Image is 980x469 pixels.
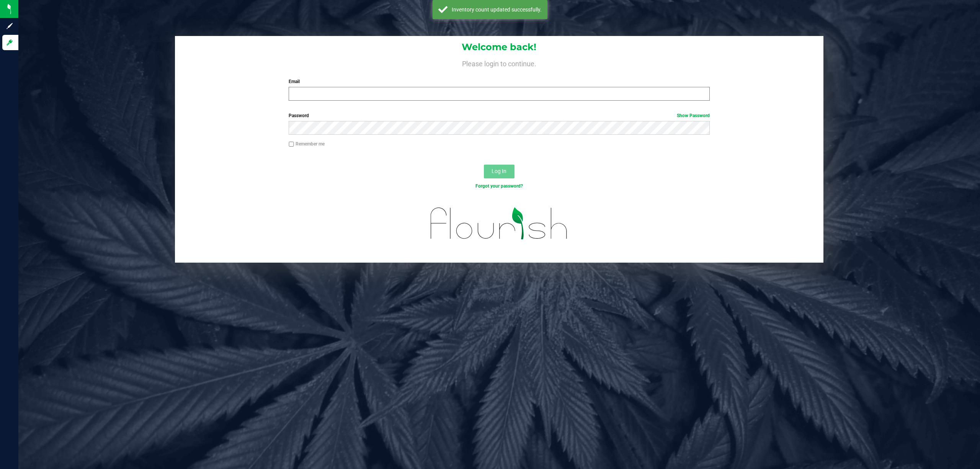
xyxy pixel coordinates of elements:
inline-svg: Sign up [6,22,13,30]
span: Log In [492,168,506,174]
label: Remember me [289,141,325,147]
a: Forgot your password? [475,183,523,189]
input: Remember me [289,142,294,147]
span: Password [289,113,309,118]
div: Inventory count updated successfully. [452,6,542,13]
button: Log In [484,165,514,178]
inline-svg: Log in [6,39,13,46]
h1: Welcome back! [175,42,824,52]
img: flourish_logo.svg [418,198,580,250]
a: Show Password [677,113,710,118]
label: Email [289,78,710,85]
h4: Please login to continue. [175,58,824,67]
